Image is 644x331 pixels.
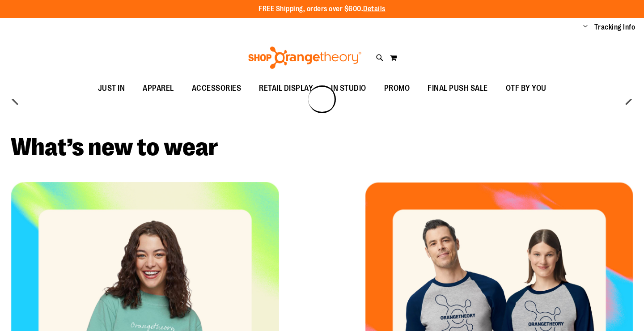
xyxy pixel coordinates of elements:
span: PROMO [384,78,410,98]
span: APPAREL [143,78,174,98]
span: OTF BY YOU [506,78,547,98]
a: RETAIL DISPLAY [250,78,322,99]
a: IN STUDIO [322,78,375,99]
a: JUST IN [89,78,134,99]
span: FINAL PUSH SALE [428,78,488,98]
p: FREE Shipping, orders over $600. [258,4,386,14]
button: Account menu [583,23,588,32]
a: PROMO [375,78,419,99]
a: Tracking Info [594,22,636,32]
span: IN STUDIO [331,78,366,98]
a: FINAL PUSH SALE [419,78,497,99]
span: JUST IN [98,78,125,98]
a: APPAREL [134,78,183,99]
a: ACCESSORIES [183,78,250,99]
span: ACCESSORIES [192,78,241,98]
img: Shop Orangetheory [247,47,363,69]
h2: What’s new to wear [11,135,633,160]
a: Details [363,5,386,13]
a: OTF BY YOU [497,78,555,99]
span: RETAIL DISPLAY [259,78,313,98]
